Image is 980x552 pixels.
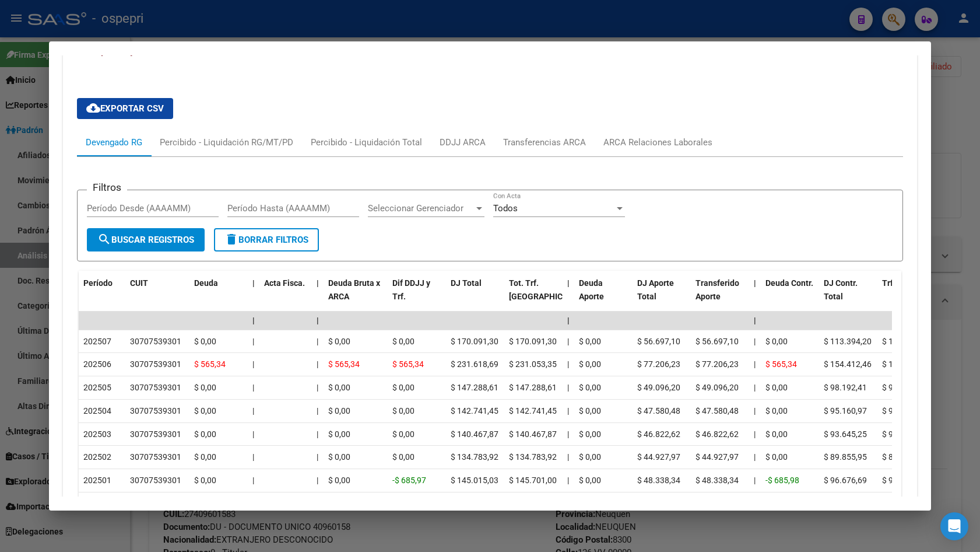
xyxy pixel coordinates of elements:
span: $ 170.091,30 [509,337,557,346]
span: $ 48.338,34 [637,476,680,485]
span: Transferido Aporte [696,278,739,301]
span: $ 77.206,23 [696,359,739,369]
span: Acta Fisca. [264,278,305,288]
div: 30707539301 [130,450,181,464]
span: | [754,316,756,325]
span: $ 0,00 [392,452,415,462]
div: 30707539301 [130,381,181,394]
span: $ 0,00 [328,452,350,462]
span: CUIT [130,278,148,288]
span: $ 153.847,12 [882,359,930,369]
span: $ 89.855,95 [824,452,867,462]
span: $ 56.697,10 [696,337,739,346]
span: $ 93.645,25 [882,429,925,439]
span: | [567,337,569,346]
div: DDJJ ARCA [440,136,486,149]
span: | [754,359,756,369]
span: | [252,278,255,288]
datatable-header-cell: | [749,271,761,322]
span: | [252,476,254,485]
span: $ 47.580,48 [637,406,680,415]
span: | [317,452,318,462]
span: $ 0,00 [765,452,788,462]
mat-icon: cloud_download [86,101,100,115]
div: ARCA Relaciones Laborales [603,136,712,149]
datatable-header-cell: Deuda Bruta x ARCA [324,271,388,322]
span: | [567,429,569,439]
span: $ 0,00 [579,406,601,415]
span: $ 0,00 [765,337,788,346]
div: Devengado RG [86,136,142,149]
datatable-header-cell: DJ Total [446,271,504,322]
datatable-header-cell: | [563,271,574,322]
span: $ 231.618,69 [451,359,498,369]
span: $ 95.160,97 [824,406,867,415]
span: Todos [493,203,518,214]
span: $ 142.741,45 [451,406,498,415]
mat-icon: delete [224,232,238,246]
span: $ 0,00 [765,406,788,415]
span: | [754,452,756,462]
datatable-header-cell: | [248,271,259,322]
span: $ 98.192,41 [824,383,867,392]
span: $ 46.822,62 [637,429,680,439]
span: $ 49.096,20 [637,383,680,392]
span: $ 145.015,03 [451,476,498,485]
span: | [252,429,254,439]
span: $ 231.053,35 [509,359,557,369]
span: | [567,316,570,325]
div: 30707539301 [130,358,181,371]
span: | [754,337,756,346]
span: $ 44.927,97 [696,452,739,462]
span: 202507 [83,337,111,346]
span: | [567,383,569,392]
span: Tot. Trf. [GEOGRAPHIC_DATA] [509,278,588,301]
datatable-header-cell: Acta Fisca. [259,271,312,322]
span: | [754,406,756,415]
span: $ 0,00 [328,429,350,439]
span: $ 0,00 [194,476,216,485]
span: DJ Aporte Total [637,278,674,301]
span: | [317,337,318,346]
datatable-header-cell: Deuda Contr. [761,271,819,322]
span: Deuda [194,278,218,288]
datatable-header-cell: Transferido Aporte [691,271,749,322]
span: Período [83,278,113,288]
button: Borrar Filtros [214,228,319,251]
span: | [317,383,318,392]
span: | [252,359,254,369]
span: | [567,278,570,288]
span: $ 0,00 [328,383,350,392]
span: $ 565,34 [328,359,360,369]
span: $ 46.822,62 [696,429,739,439]
span: 202504 [83,406,111,415]
span: $ 56.697,10 [637,337,680,346]
span: $ 77.206,23 [637,359,680,369]
span: $ 0,00 [765,383,788,392]
span: Trf Contr. [882,278,917,288]
span: $ 0,00 [194,337,216,346]
span: $ 0,00 [194,406,216,415]
span: $ 0,00 [579,476,601,485]
span: $ 48.338,34 [696,476,739,485]
h3: Filtros [87,181,127,194]
span: 202503 [83,429,111,439]
span: $ 565,34 [765,359,797,369]
span: Buscar Registros [97,235,194,245]
datatable-header-cell: Tot. Trf. Bruto [504,271,563,322]
span: DJ Total [451,278,482,288]
span: $ 0,00 [579,337,601,346]
span: | [317,359,318,369]
span: Borrar Filtros [224,235,308,245]
span: $ 95.160,97 [882,406,925,415]
span: | [252,406,254,415]
datatable-header-cell: Período [79,271,125,322]
span: $ 0,00 [328,337,350,346]
span: Exportar CSV [86,103,164,114]
span: $ 0,00 [579,429,601,439]
div: Percibido - Liquidación Total [311,136,422,149]
span: | [317,406,318,415]
span: $ 0,00 [328,406,350,415]
span: 202505 [83,383,111,392]
span: $ 145.701,00 [509,476,557,485]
